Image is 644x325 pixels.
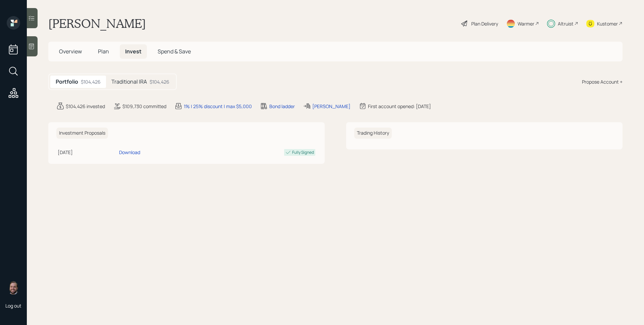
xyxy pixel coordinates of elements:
[597,20,618,27] div: Kustomer
[119,149,140,156] div: Download
[81,78,101,85] div: $104,426
[48,16,146,31] h1: [PERSON_NAME]
[5,303,21,309] div: Log out
[368,103,431,110] div: First account opened: [DATE]
[59,48,82,55] span: Overview
[158,48,191,55] span: Spend & Save
[150,78,169,85] div: $104,426
[111,79,147,85] h5: Traditional IRA
[269,103,295,110] div: Bond ladder
[312,103,351,110] div: [PERSON_NAME]
[184,103,252,110] div: 1% | 25% discount | max $5,000
[354,128,392,139] h6: Trading History
[125,48,142,55] span: Invest
[518,20,534,27] div: Warmer
[98,48,109,55] span: Plan
[58,149,116,156] div: [DATE]
[122,103,166,110] div: $109,730 committed
[558,20,574,27] div: Altruist
[56,79,78,85] h5: Portfolio
[56,128,108,139] h6: Investment Proposals
[66,103,105,110] div: $104,426 invested
[7,281,20,294] img: james-distasi-headshot.png
[292,149,314,155] div: Fully Signed
[471,20,498,27] div: Plan Delivery
[582,78,623,85] div: Propose Account +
